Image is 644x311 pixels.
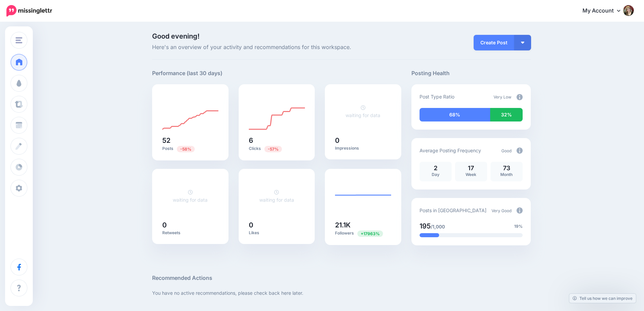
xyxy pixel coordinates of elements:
h5: 52 [162,137,218,144]
p: Followers [335,230,391,237]
span: Good evening! [152,32,199,40]
a: Create Post [474,35,514,50]
h5: 0 [162,222,218,228]
a: Tell us how we can improve [569,294,636,303]
p: Retweets [162,230,218,236]
p: You have no active recommendations, please check back here later. [152,289,531,297]
img: menu.png [16,37,22,43]
div: 68% of your posts in the last 30 days have been from Drip Campaigns [420,108,490,121]
a: waiting for data [173,189,208,203]
a: waiting for data [259,189,294,203]
span: Very Low [494,94,511,99]
p: Impressions [335,146,391,151]
span: Good [501,148,511,153]
span: Very Good [492,208,511,213]
img: arrow-down-white.png [521,42,524,44]
img: Missinglettr [6,5,52,17]
p: 2 [423,165,448,171]
span: /1,000 [431,224,445,229]
img: info-circle-grey.png [517,148,523,154]
p: Likes [249,230,305,236]
span: Day [432,172,439,177]
div: 19% of your posts in the last 30 days have been from Drip Campaigns [420,233,439,237]
span: Week [466,172,476,177]
p: Posts [162,146,218,152]
p: Clicks [249,146,305,152]
a: waiting for data [345,105,380,118]
h5: Recommended Actions [152,274,531,282]
p: 73 [494,165,519,171]
span: Previous period: 124 [177,146,195,152]
img: info-circle-grey.png [517,207,523,214]
h5: 21.1K [335,222,391,228]
img: info-circle-grey.png [517,94,523,100]
p: Post Type Ratio [420,93,454,101]
h5: 0 [335,137,391,144]
span: 195 [420,222,431,230]
span: Month [500,172,512,177]
span: Here's an overview of your activity and recommendations for this workspace. [152,43,401,52]
h5: Posting Health [411,69,531,77]
span: Previous period: 117 [357,230,383,237]
p: Average Posting Frequency [420,147,481,154]
div: 32% of your posts in the last 30 days were manually created (i.e. were not from Drip Campaigns or... [490,108,523,121]
h5: 6 [249,137,305,144]
span: Previous period: 14 [264,146,282,152]
a: My Account [576,3,634,19]
p: 17 [458,165,484,171]
h5: 0 [249,222,305,228]
span: 19% [514,223,523,230]
p: Posts in [GEOGRAPHIC_DATA] [420,206,486,214]
h5: Performance (last 30 days) [152,69,222,77]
